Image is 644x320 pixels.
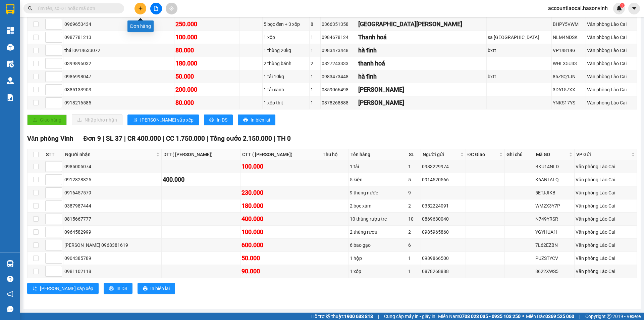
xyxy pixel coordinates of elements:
td: BHPY5VWM [552,18,586,31]
span: | [207,135,208,142]
div: 1 [311,34,319,41]
span: Miền Nam [438,313,521,320]
div: 8 [311,20,319,28]
div: 0387987444 [64,202,160,210]
td: Văn phòng Lào Cai [575,213,637,226]
div: 100.000 [241,162,320,171]
div: 7L62EZBN [535,241,574,249]
div: 1 thùng 20kg [264,47,308,54]
div: 0983229974 [422,163,465,170]
span: Văn phòng Vinh [27,135,73,142]
div: 1 tải 10kg [264,73,308,80]
div: 0985965860 [422,228,465,236]
td: YGYHUA1I [534,226,575,239]
span: Người nhận [65,151,155,158]
b: [PERSON_NAME] (Vinh - Sapa) [28,8,101,34]
div: bxtt [488,47,551,54]
button: printerIn DS [204,115,233,125]
div: 0918216585 [64,99,109,106]
div: 1 [408,255,419,262]
td: WHLX5U33 [552,57,586,70]
strong: 1900 633 818 [344,314,373,319]
span: file-add [154,6,158,11]
th: Tên hàng [349,149,407,160]
div: Văn phòng Lào Cai [576,189,636,196]
strong: 0369 525 060 [545,314,574,319]
div: PUZSTYCV [535,255,574,262]
span: question-circle [7,276,13,282]
button: sort-ascending[PERSON_NAME] sắp xếp [27,283,99,294]
div: 0989866500 [422,255,465,262]
div: 1 xốp [350,268,406,275]
td: Văn phòng Lào Cai [575,160,637,173]
div: 100.000 [241,227,320,237]
div: Văn phòng Lào Cai [576,176,636,183]
div: 0985005074 [64,163,160,170]
div: Thanh hoá [358,33,485,42]
div: 9 [408,189,419,196]
td: Văn phòng Lào Cai [575,173,637,186]
div: 1 xốp thịt [264,99,308,106]
h2: 1BX6JFKF [4,39,54,50]
input: Tìm tên, số ĐT hoặc mã đơn [37,5,116,12]
td: N749YRSR [534,213,575,226]
td: Văn phòng Lào Cai [586,57,637,70]
div: 0983473448 [322,47,356,54]
div: Văn phòng Lào Cai [576,268,636,275]
div: 10 [408,215,419,223]
button: printerIn biên lai [138,283,175,294]
div: VP14814G [553,47,585,54]
div: Văn phòng Lào Cai [576,241,636,249]
div: 400.000 [163,175,239,184]
div: WHLX5U33 [553,60,585,67]
td: PUZSTYCV [534,252,575,265]
div: 80.000 [175,46,239,55]
button: caret-down [628,3,640,14]
button: uploadGiao hàng [27,115,67,125]
img: icon-new-feature [616,5,622,11]
div: thái 0914633072 [64,47,109,54]
div: 1 hộp [350,255,406,262]
button: plus [135,3,146,14]
span: [PERSON_NAME] sắp xếp [140,116,194,124]
img: warehouse-icon [7,44,14,51]
div: 1 [311,47,319,54]
span: SL 37 [106,135,122,142]
div: 1 [311,99,319,106]
div: 8622XWS5 [535,268,574,275]
td: Văn phòng Lào Cai [586,70,637,83]
span: 1 [621,3,623,8]
td: Văn phòng Lào Cai [586,44,637,57]
td: Văn phòng Lào Cai [575,199,637,213]
div: 3D6157XX [553,86,585,93]
div: 1 tải xanh [264,86,308,93]
th: Thu hộ [321,149,349,160]
td: 3D6157XX [552,83,586,96]
button: sort-ascending[PERSON_NAME] sắp xếp [127,115,199,125]
span: aim [169,6,174,11]
div: 1 [408,163,419,170]
td: 8622XWS5 [534,265,575,278]
sup: 1 [620,3,625,8]
td: Văn phòng Lào Cai [575,226,637,239]
div: 85ZSQ1JN [553,73,585,80]
div: thanh hoá [358,59,485,68]
img: warehouse-icon [7,260,14,267]
td: 7L62EZBN [534,239,575,252]
span: accountlaocai.hasonvinh [543,4,613,12]
div: 0914520566 [422,176,465,183]
b: [DOMAIN_NAME] [90,5,162,16]
span: TH 0 [277,135,291,142]
div: [PERSON_NAME] [358,85,485,94]
span: sort-ascending [133,118,138,123]
div: 0969653434 [64,20,109,28]
div: [PERSON_NAME] 0968381619 [64,241,160,249]
div: 1 [408,268,419,275]
td: 5ETJJIKB [534,186,575,199]
div: 1 tải [350,163,406,170]
span: [PERSON_NAME] sắp xếp [40,285,93,292]
td: Văn phòng Lào Cai [586,18,637,31]
td: 85ZSQ1JN [552,70,586,83]
span: Tổng cước 2.150.000 [210,135,272,142]
div: hà tĩnh [358,72,485,81]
